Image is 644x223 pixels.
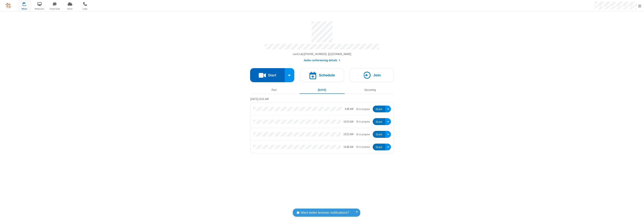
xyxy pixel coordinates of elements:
[268,73,276,77] h4: Start
[356,107,370,111] em: in progress
[345,107,353,111] div: 9:45 AM
[293,52,351,56] span: Copy my meeting room link
[385,131,391,138] div: Open menu
[250,97,269,101] span: [DATE] 10:31 AM
[252,86,297,93] button: Past
[301,210,349,215] span: Want better browser notifications?
[635,213,641,220] iframe: Chat
[373,73,381,77] h4: Join
[78,7,92,10] span: Calls
[304,58,340,63] button: Audio conferencing details
[25,2,28,5] div: 4
[250,68,285,82] button: Start
[385,106,391,113] div: Open menu
[48,7,62,10] span: Team Chat
[319,73,335,77] h4: Schedule
[373,144,385,151] button: Start
[6,3,11,8] img: QA Selenium DO NOT DELETE OR CHANGE
[385,118,391,125] div: Open menu
[356,120,370,123] em: in progress
[356,133,370,136] em: in progress
[385,144,391,151] div: Open menu
[350,68,394,82] button: Join
[356,145,370,149] em: in progress
[63,7,77,10] span: Drive
[373,106,385,113] button: Start
[347,86,393,93] button: Upcoming
[300,86,345,93] button: [DATE]
[344,132,353,136] div: 10:15 AM
[344,120,353,124] div: 10:15 AM
[17,7,31,10] span: Meet
[373,118,385,125] button: Start
[285,68,294,82] div: Start conference options
[33,7,47,10] span: Webinars
[344,145,353,149] div: 10:45 AM
[300,68,344,82] button: Schedule
[293,52,351,56] button: Copy my meeting room linkCopy my meeting room link
[250,19,394,63] section: Account details
[250,97,394,154] section: Today's Meetings
[373,131,385,138] button: Start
